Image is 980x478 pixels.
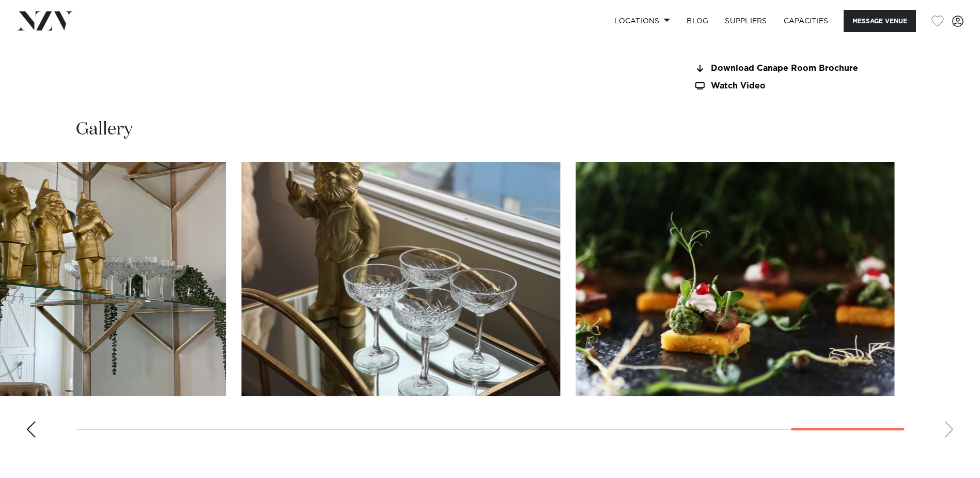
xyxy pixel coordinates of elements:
[694,82,862,91] a: Watch Video
[242,162,561,396] swiper-slide: 17 / 18
[844,10,916,32] button: Message Venue
[694,64,862,73] a: Download Canape Room Brochure
[17,11,73,30] img: nzv-logo.png
[678,10,717,32] a: BLOG
[576,162,895,396] swiper-slide: 18 / 18
[775,10,837,32] a: Capacities
[717,10,775,32] a: SUPPLIERS
[606,10,678,32] a: Locations
[76,118,133,141] h2: Gallery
